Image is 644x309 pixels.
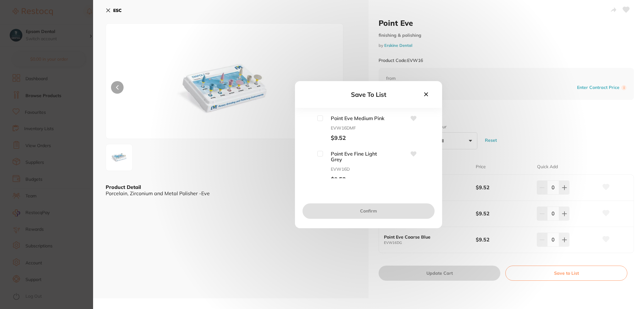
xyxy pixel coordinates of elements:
[303,203,435,218] button: Confirm
[323,125,386,130] span: EVW16DMF
[323,135,386,141] span: $9.52
[351,91,386,98] span: Save To List
[323,176,386,183] span: $9.52
[323,115,386,121] span: Point Eve Medium Pink
[323,151,386,163] span: Point Eve Fine Light Grey
[323,167,386,172] span: EVW16D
